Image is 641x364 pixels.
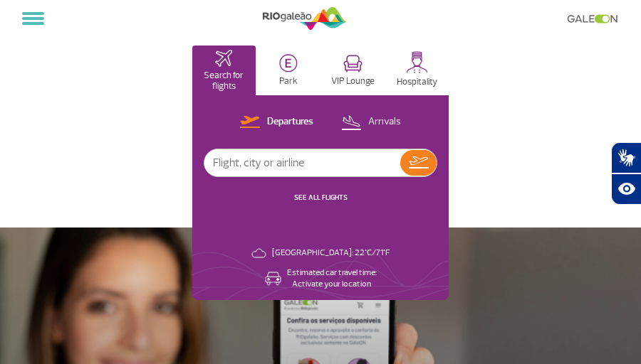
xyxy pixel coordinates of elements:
[331,76,375,87] p: VIP Lounge
[611,173,641,205] button: Abrir recursos assistivos.
[272,247,390,259] p: [GEOGRAPHIC_DATA]: 22°C/71°F
[611,142,641,173] button: Abrir tradutor de língua de sinais.
[397,77,437,87] p: Hospitality
[279,76,298,87] p: Park
[294,193,348,202] a: SEE ALL FLIGHTS
[386,45,449,95] button: Hospitality
[321,45,385,95] button: VIP Lounge
[287,267,377,290] p: Estimated car travel time: Activate your location
[192,45,256,95] button: Search for flights
[343,55,363,73] img: vipRoom.svg
[267,115,313,129] p: Departures
[406,51,428,73] img: hospitality.svg
[236,113,318,132] button: Departures
[290,192,352,203] button: SEE ALL FLIGHTS
[368,115,401,129] p: Arrivals
[215,50,232,67] img: airplaneHomeActive.svg
[279,54,298,73] img: carParkingHome.svg
[199,70,249,92] p: Search for flights
[257,45,320,95] button: Park
[611,142,641,205] div: Plugin de acessibilidade da Hand Talk.
[204,149,400,176] input: Flight, city or airline
[337,113,405,132] button: Arrivals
